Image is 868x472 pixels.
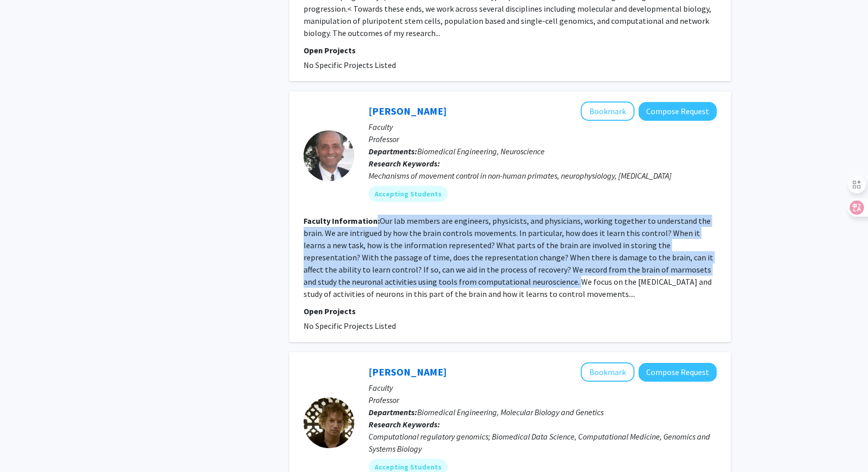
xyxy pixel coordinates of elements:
[369,419,440,429] b: Research Keywords:
[581,362,635,382] button: Add Michael Beer to Bookmarks
[639,363,717,382] button: Compose Request to Michael Beer
[304,44,717,56] p: Open Projects
[304,216,713,299] fg-read-more: Our lab members are engineers, physicists, and physicians, working together to understand the bra...
[417,407,604,417] span: Biomedical Engineering, Molecular Biology and Genetics
[304,305,717,317] p: Open Projects
[581,102,635,121] button: Add Reza Shadmehr to Bookmarks
[417,146,545,156] span: Biomedical Engineering, Neuroscience
[304,60,396,70] span: No Specific Projects Listed
[639,102,717,121] button: Compose Request to Reza Shadmehr
[369,121,717,133] p: Faculty
[369,105,447,117] a: [PERSON_NAME]
[8,426,43,464] iframe: Chat
[304,216,380,226] b: Faculty Information:
[369,158,440,168] b: Research Keywords:
[369,133,717,145] p: Professor
[304,321,396,331] span: No Specific Projects Listed
[369,382,717,394] p: Faculty
[369,407,417,417] b: Departments:
[369,186,448,202] mat-chip: Accepting Students
[369,365,447,378] a: [PERSON_NAME]
[369,430,717,455] div: Computational regulatory genomics; Biomedical Data Science, Computational Medicine, Genomics and ...
[369,146,417,156] b: Departments:
[369,394,717,406] p: Professor
[369,170,717,182] div: Mechanisms of movement control in non-human primates, neurophysiology, [MEDICAL_DATA]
